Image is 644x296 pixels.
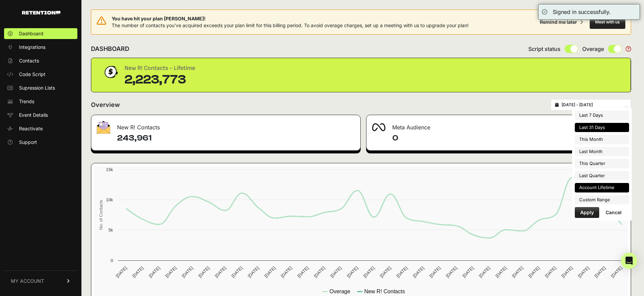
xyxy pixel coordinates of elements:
a: Code Script [4,69,77,80]
span: Event Details [19,112,48,118]
div: Open Intercom Messenger [621,253,637,269]
button: Apply [575,207,599,218]
text: [DATE] [313,265,326,279]
text: 0 [111,258,113,263]
text: [DATE] [280,265,293,279]
text: [DATE] [164,265,177,279]
text: [DATE] [362,265,376,279]
button: Cancel [600,207,627,218]
h4: 243,961 [117,133,355,144]
text: [DATE] [593,265,607,279]
text: 10k [106,197,113,202]
text: [DATE] [346,265,359,279]
h4: 0 [392,133,625,144]
text: [DATE] [131,265,145,279]
span: Support [19,139,37,146]
a: Reactivate [4,123,77,134]
a: Supression Lists [4,82,77,93]
a: Trends [4,96,77,107]
span: Integrations [19,44,45,51]
a: MY ACCOUNT [4,271,77,291]
text: No. of Contacts [98,200,103,230]
text: Overage [329,289,350,294]
div: Signed in successfully. [553,8,611,16]
text: [DATE] [494,265,508,279]
text: [DATE] [148,265,161,279]
li: This Month [575,135,629,144]
span: MY ACCOUNT [11,278,44,284]
span: Overage [582,45,604,53]
text: [DATE] [412,265,425,279]
div: 2,223,773 [125,73,195,87]
text: [DATE] [296,265,309,279]
li: Last 31 Days [575,123,629,132]
text: [DATE] [445,265,458,279]
text: [DATE] [428,265,441,279]
li: Account Lifetime [575,183,629,192]
a: Event Details [4,110,77,121]
li: Last Month [575,147,629,156]
text: [DATE] [577,265,590,279]
text: [DATE] [395,265,409,279]
a: Support [4,137,77,148]
button: Meet with us [590,15,625,29]
div: Remind me later [540,19,577,25]
a: Integrations [4,42,77,53]
li: Custom Range [575,195,629,205]
a: Contacts [4,55,77,66]
li: Last Quarter [575,171,629,181]
span: Reactivate [19,125,43,132]
img: Retention.com [22,11,60,15]
text: [DATE] [610,265,623,279]
img: dollar-coin-05c43ed7efb7bc0c12610022525b4bbbb207c7efeef5aecc26f025e68dcafac9.png [102,63,119,80]
span: Script status [528,45,561,53]
text: [DATE] [197,265,210,279]
text: [DATE] [461,265,475,279]
text: [DATE] [544,265,557,279]
div: Meta Audience [366,115,631,135]
text: [DATE] [379,265,392,279]
img: fa-envelope-19ae18322b30453b285274b1b8af3d052b27d846a4fbe8435d1a52b978f639a2.png [97,121,110,134]
h2: Overview [91,100,120,110]
span: Supression Lists [19,85,55,91]
li: This Quarter [575,159,629,168]
span: The number of contacts you've acquired exceeds your plan limit for this billing period. To avoid ... [112,22,469,28]
span: Contacts [19,57,39,64]
li: Last 7 Days [575,111,629,120]
div: New R! Contacts - Lifetime [125,63,195,73]
text: New R! Contacts [364,289,405,294]
a: Dashboard [4,28,77,39]
text: [DATE] [527,265,541,279]
text: [DATE] [329,265,343,279]
text: 15k [106,167,113,172]
text: [DATE] [247,265,260,279]
text: [DATE] [115,265,128,279]
img: fa-meta-2f981b61bb99beabf952f7030308934f19ce035c18b003e963880cc3fabeebb7.png [372,123,385,131]
text: [DATE] [263,265,277,279]
text: [DATE] [181,265,194,279]
button: Remind me later [537,16,586,28]
text: [DATE] [511,265,524,279]
text: [DATE] [230,265,244,279]
text: [DATE] [478,265,491,279]
text: [DATE] [214,265,227,279]
text: 5k [108,227,113,233]
h2: DASHBOARD [91,44,129,54]
text: [DATE] [561,265,574,279]
span: Trends [19,98,34,105]
span: You have hit your plan [PERSON_NAME]! [112,15,469,22]
div: New R! Contacts [91,115,360,135]
span: Dashboard [19,30,43,37]
span: Code Script [19,71,45,78]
